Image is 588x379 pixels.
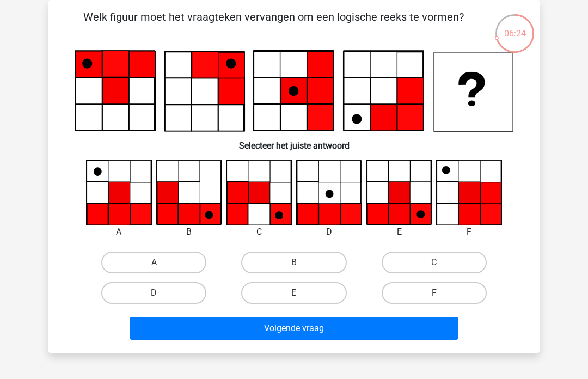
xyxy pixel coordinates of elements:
[66,132,522,151] h6: Selecteer het juiste antwoord
[382,282,487,304] label: F
[130,317,459,340] button: Volgende vraag
[428,225,510,239] div: F
[218,225,300,239] div: C
[494,13,535,40] div: 06:24
[288,225,370,239] div: D
[66,9,481,41] p: Welk figuur moet het vraagteken vervangen om een logische reeks te vormen?
[101,282,206,304] label: D
[382,252,487,273] label: C
[241,252,346,273] label: B
[101,252,206,273] label: A
[241,282,346,304] label: E
[148,225,230,239] div: B
[78,225,160,239] div: A
[358,225,440,239] div: E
